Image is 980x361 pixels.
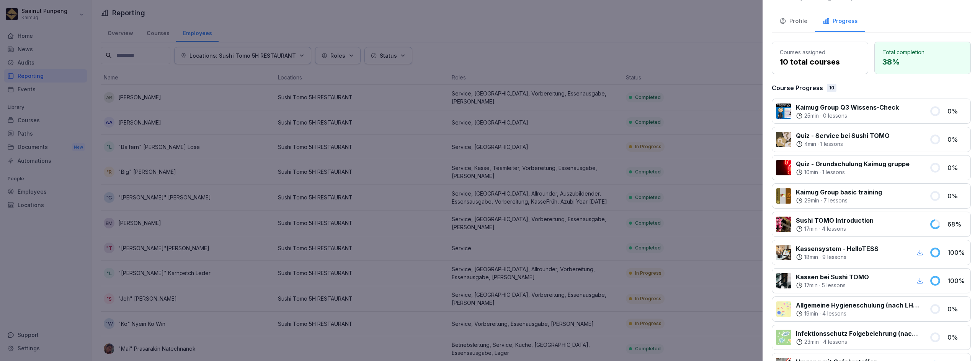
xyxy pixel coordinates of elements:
[796,329,920,338] p: Infektionsschutz Folgebelehrung (nach §43 IfSG)
[796,197,882,204] div: ·
[947,135,967,144] p: 0 %
[947,248,967,257] p: 100 %
[820,140,843,148] p: 1 lessons
[822,282,846,289] p: 5 lessons
[804,282,818,289] p: 17 min
[772,11,815,32] button: Profile
[804,197,819,204] p: 29 min
[882,48,963,56] p: Total completion
[796,168,910,176] div: ·
[796,140,890,148] div: ·
[796,188,882,197] p: Kaimug Group basic training
[796,301,920,310] p: Allgemeine Hygieneschulung (nach LHMV §4)
[804,168,818,176] p: 10 min
[796,216,874,225] p: Sushi TOMO Introduction
[796,112,899,120] div: ·
[947,220,967,229] p: 68 %
[882,56,963,68] p: 38 %
[796,310,920,317] div: ·
[796,131,890,140] p: Quiz - Service bei Sushi TOMO
[796,244,879,253] p: Kassensystem - HelloTESS
[796,282,869,289] div: ·
[947,163,967,172] p: 0 %
[947,333,967,342] p: 0 %
[796,159,910,168] p: Quiz - Grundschulung Kaimug gruppe
[823,17,857,26] div: Progress
[823,112,847,120] p: 0 lessons
[796,338,920,346] div: ·
[827,84,836,92] div: 10
[780,56,860,68] p: 10 total courses
[947,191,967,201] p: 0 %
[804,140,816,148] p: 4 min
[780,48,860,56] p: Courses assigned
[796,253,879,261] div: ·
[779,17,807,26] div: Profile
[796,103,899,112] p: Kaimug Group Q3 Wissens-Check
[796,225,874,233] div: ·
[823,338,847,346] p: 4 lessons
[796,272,869,282] p: Kassen bei Sushi TOMO
[822,225,846,233] p: 4 lessons
[815,11,865,32] button: Progress
[947,107,967,116] p: 0 %
[822,168,845,176] p: 1 lessons
[823,197,848,204] p: 7 lessons
[822,310,846,317] p: 4 lessons
[772,83,823,92] p: Course Progress
[804,310,818,317] p: 19 min
[804,225,818,233] p: 17 min
[804,338,819,346] p: 23 min
[822,253,846,261] p: 9 lessons
[947,304,967,314] p: 0 %
[947,276,967,285] p: 100 %
[804,253,818,261] p: 18 min
[804,112,819,120] p: 25 min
